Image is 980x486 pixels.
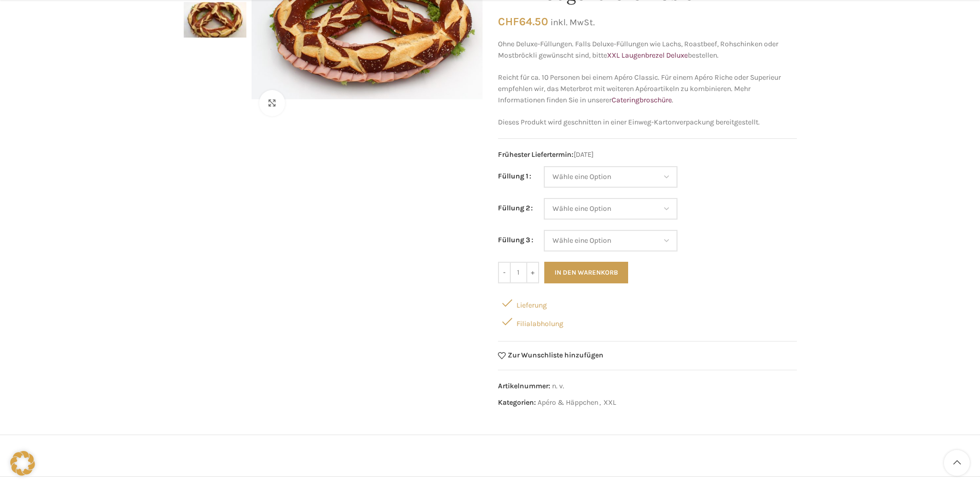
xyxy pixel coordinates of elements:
a: XXL [603,398,616,407]
span: Artikelnummer: [498,382,550,390]
input: + [526,262,539,283]
span: Frühester Liefertermin: [498,150,574,159]
a: Scroll to top button [944,450,970,476]
a: Cateringbroschüre [612,96,672,104]
label: Füllung 3 [498,235,533,246]
a: XXL Laugenbrezel Deluxe [607,51,688,60]
div: Lieferung [498,294,797,312]
label: Füllung 2 [498,203,533,214]
span: CHF [498,15,519,28]
span: Zur Wunschliste hinzufügen [508,352,603,359]
p: Reicht für ca. 10 Personen bei einem Apéro Classic. Für einem Apéro Riche oder Superieur empfehle... [498,72,797,106]
span: , [599,397,601,408]
span: n. v. [552,382,564,390]
bdi: 64.50 [498,15,548,28]
input: - [498,262,511,283]
a: Apéro & Häppchen [538,398,598,407]
p: Ohne Deluxe-Füllungen. Falls Deluxe-Füllungen wie Lachs, Roastbeef, Rohschinken oder Mostbröckli ... [498,39,797,62]
p: Dieses Produkt wird geschnitten in einer Einweg-Kartonverpackung bereitgestellt. [498,117,797,128]
small: inkl. MwSt. [550,17,595,27]
a: Zur Wunschliste hinzufügen [498,352,604,359]
div: 2 / 2 [184,2,246,43]
div: Filialabholung [498,312,797,331]
span: Kategorien: [498,398,536,407]
button: In den Warenkorb [544,262,628,283]
span: [DATE] [498,149,797,160]
label: Füllung 1 [498,171,531,182]
input: Produktmenge [511,262,526,283]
